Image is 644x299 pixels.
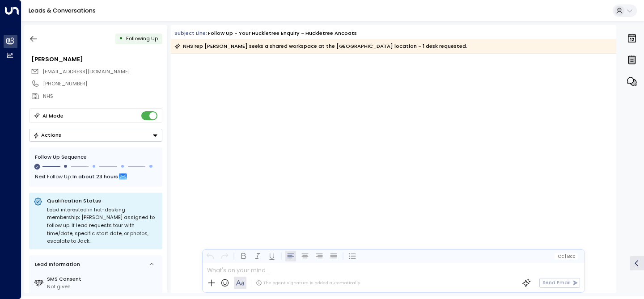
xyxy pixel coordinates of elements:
[119,32,123,45] div: •
[558,254,575,259] span: Cc Bcc
[33,132,61,138] div: Actions
[555,253,578,260] button: Cc|Bcc
[72,172,118,181] span: In about 23 hours
[31,55,162,63] div: [PERSON_NAME]
[43,80,162,88] div: [PHONE_NUMBER]
[35,153,157,161] div: Follow Up Sequence
[174,29,207,37] span: Subject Line:
[47,197,158,204] p: Qualification Status
[47,206,158,245] div: Lead interested in hot-desking membership; [PERSON_NAME] assigned to follow up. If lead requests ...
[47,275,159,283] label: SMS Consent
[47,283,159,291] div: Not given
[565,254,566,259] span: |
[208,29,357,37] div: Follow up - Your Huckletree Enquiry - Huckletree Ancoats
[42,68,130,76] span: olabampet@hotmail.co.uk
[35,172,157,181] div: Next Follow Up:
[42,68,130,75] span: [EMAIL_ADDRESS][DOMAIN_NAME]
[32,261,80,268] div: Lead Information
[126,35,158,42] span: Following Up
[42,111,64,120] div: AI Mode
[43,93,162,100] div: NHS
[29,7,96,14] a: Leads & Conversations
[256,280,360,286] div: The agent signature is added automatically
[29,129,162,142] button: Actions
[219,251,230,261] button: Redo
[29,129,162,142] div: Button group with a nested menu
[205,251,216,261] button: Undo
[174,42,467,51] div: NHS rep [PERSON_NAME] seeks a shared workspace at the [GEOGRAPHIC_DATA] location - 1 desk requested.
